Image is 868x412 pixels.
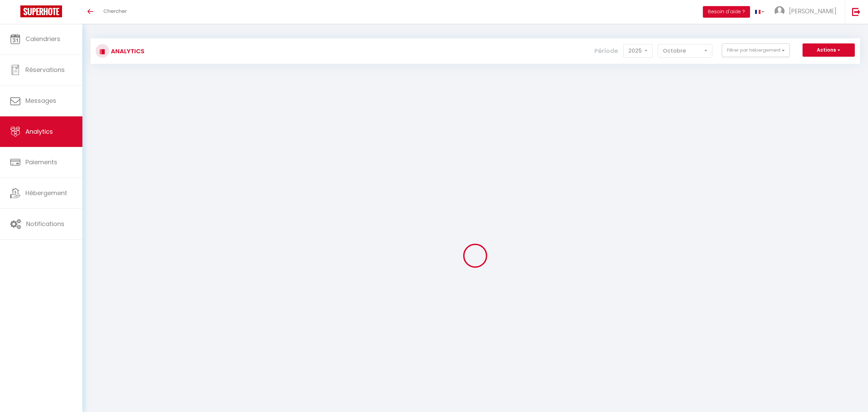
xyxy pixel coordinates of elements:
span: Réservations [25,65,65,74]
span: Paiements [25,158,57,166]
span: Notifications [26,220,64,228]
span: Analytics [25,127,53,136]
h3: Analytics [109,43,144,59]
span: Hébergement [25,189,67,197]
span: [PERSON_NAME] [789,7,836,15]
span: Calendriers [25,35,60,43]
label: Période [594,43,618,58]
img: logout [852,7,861,16]
img: Super Booking [20,5,62,17]
span: Chercher [103,7,127,15]
button: Filtrer par hébergement [722,43,790,57]
span: Messages [25,96,56,105]
button: Besoin d'aide ? [703,6,750,18]
img: ... [774,6,785,16]
button: Actions [803,43,855,57]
